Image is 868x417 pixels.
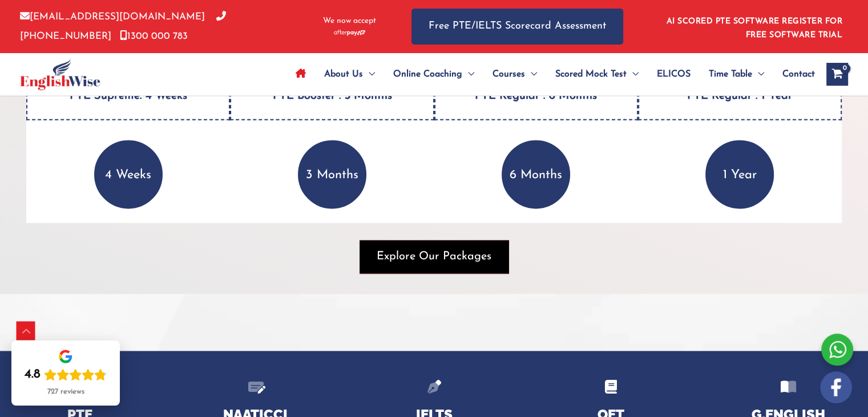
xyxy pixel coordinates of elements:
button: Explore Our Packages [360,240,508,273]
div: 727 reviews [47,387,84,396]
a: Contact [773,54,815,94]
span: Menu Toggle [525,54,537,94]
p: 4 Weeks [94,140,163,209]
p: 1 Year [705,140,774,209]
span: Courses [492,54,525,94]
p: 3 Months [298,140,366,209]
a: AI SCORED PTE SOFTWARE REGISTER FOR FREE SOFTWARE TRIAL [667,17,843,39]
a: Free PTE/IELTS Scorecard Assessment [411,9,623,45]
span: Menu Toggle [462,54,474,94]
span: Explore Our Packages [377,248,491,264]
a: [EMAIL_ADDRESS][DOMAIN_NAME] [20,12,205,22]
a: ELICOS [648,54,700,94]
a: Scored Mock TestMenu Toggle [546,54,648,94]
div: 4.8 [25,367,41,383]
span: Menu Toggle [752,54,764,94]
a: Time TableMenu Toggle [700,54,773,94]
a: CoursesMenu Toggle [483,54,546,94]
img: Afterpay-Logo [334,30,365,36]
span: Scored Mock Test [555,54,627,94]
span: Time Table [709,54,752,94]
span: Menu Toggle [627,54,639,94]
a: 1300 000 783 [120,31,188,41]
span: ELICOS [657,54,691,94]
img: cropped-ew-logo [20,59,100,90]
span: Menu Toggle [363,54,375,94]
a: [PHONE_NUMBER] [20,12,226,41]
p: 6 Months [502,140,570,209]
span: We now accept [323,15,376,27]
div: Rating: 4.8 out of 5 [25,367,107,383]
a: Online CoachingMenu Toggle [384,54,483,94]
a: View Shopping Cart, empty [826,63,848,86]
aside: Header Widget 1 [660,8,848,45]
a: About UsMenu Toggle [315,54,384,94]
img: white-facebook.png [820,371,852,403]
span: Contact [782,54,815,94]
nav: Site Navigation: Main Menu [286,54,815,94]
span: About Us [324,54,363,94]
span: Online Coaching [393,54,462,94]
